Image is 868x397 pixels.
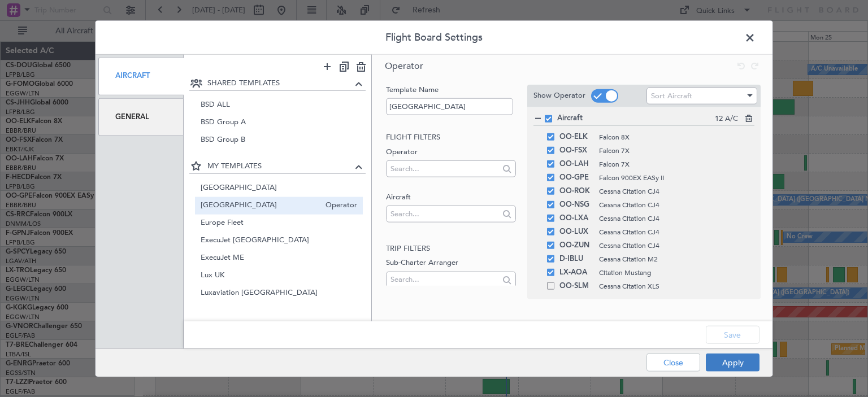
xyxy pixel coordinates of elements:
[599,267,744,277] span: Citation Mustang
[559,130,593,143] span: OO-ELK
[386,146,515,158] label: Operator
[386,243,515,254] h2: Trip filters
[96,20,772,54] header: Flight Board Settings
[599,226,744,237] span: Cessna Citation CJ4
[201,116,358,128] span: BSD Group A
[386,84,515,95] label: Template Name
[599,240,744,250] span: Cessna Citation CJ4
[599,159,744,169] span: Falcon 7X
[201,287,358,299] span: Luxaviation [GEOGRAPHIC_DATA]
[599,254,744,264] span: Cessna Citation M2
[559,211,593,225] span: OO-LXA
[201,270,358,282] span: Lux UK
[559,157,593,171] span: OO-LAH
[201,305,358,317] span: Luxaviation [GEOGRAPHIC_DATA]
[98,57,184,95] div: Aircraft
[201,235,358,247] span: ExecuJet [GEOGRAPHIC_DATA]
[386,191,515,203] label: Aircraft
[385,59,423,72] span: Operator
[599,199,744,210] span: Cessna Citation CJ4
[599,172,744,182] span: Falcon 900EX EASy II
[559,184,593,198] span: OO-ROK
[599,281,744,291] span: Cessna Citation XLS
[201,200,320,212] span: [GEOGRAPHIC_DATA]
[559,238,593,252] span: OO-ZUN
[559,225,593,238] span: OO-LUX
[320,200,357,212] span: Operator
[201,252,358,264] span: ExecuJet ME
[651,91,692,101] span: Sort Aircraft
[533,90,585,102] label: Show Operator
[390,271,498,288] input: Search...
[559,265,593,279] span: LX-AOA
[201,134,358,146] span: BSD Group B
[207,161,353,172] span: MY TEMPLATES
[201,182,358,194] span: [GEOGRAPHIC_DATA]
[386,132,515,143] h2: Flight filters
[386,258,515,269] label: Sub-Charter Arranger
[207,77,353,89] span: SHARED TEMPLATES
[559,143,593,157] span: OO-FSX
[390,205,498,222] input: Search...
[715,113,738,124] span: 12 A/C
[599,132,744,142] span: Falcon 8X
[599,186,744,196] span: Cessna Citation CJ4
[98,98,184,136] div: General
[559,252,593,265] span: D-IBLU
[201,217,358,229] span: Europe Fleet
[599,145,744,155] span: Falcon 7X
[557,112,715,124] span: Aircraft
[646,354,700,372] button: Close
[390,160,498,177] input: Search...
[706,354,759,372] button: Apply
[559,279,593,293] span: OO-SLM
[559,198,593,211] span: OO-NSG
[599,213,744,223] span: Cessna Citation CJ4
[201,99,358,111] span: BSD ALL
[559,171,593,184] span: OO-GPE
